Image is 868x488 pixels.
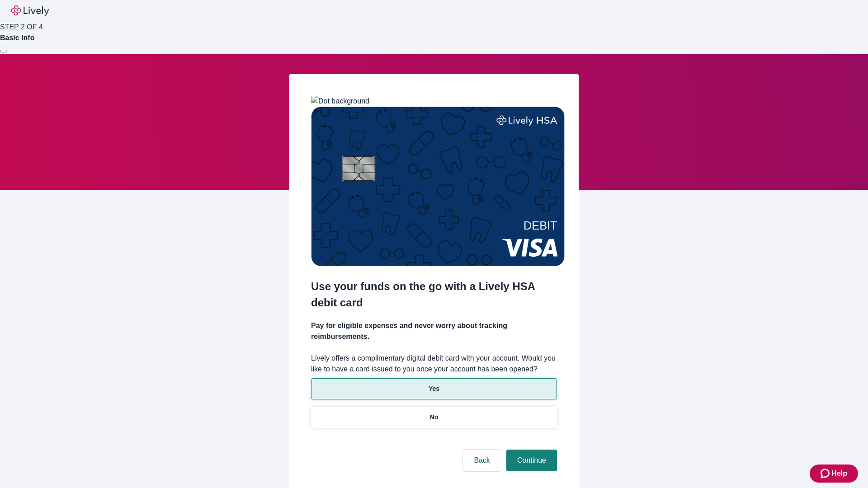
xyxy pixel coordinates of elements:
[810,465,858,483] button: Zendesk support iconHelp
[311,353,557,375] label: Lively offers a complimentary digital debit card with your account. Would you like to have a card...
[311,278,557,311] h2: Use your funds on the go with a Lively HSA debit card
[11,5,49,16] img: Lively
[311,96,369,107] img: Dot background
[429,384,439,394] p: Yes
[831,468,847,479] span: Help
[506,450,557,471] button: Continue
[821,468,831,479] svg: Zendesk support icon
[430,413,439,422] p: No
[463,450,501,471] button: Back
[311,407,557,428] button: No
[311,320,557,342] h4: Pay for eligible expenses and never worry about tracking reimbursements.
[311,107,565,266] img: Debit card
[311,378,557,399] button: Yes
